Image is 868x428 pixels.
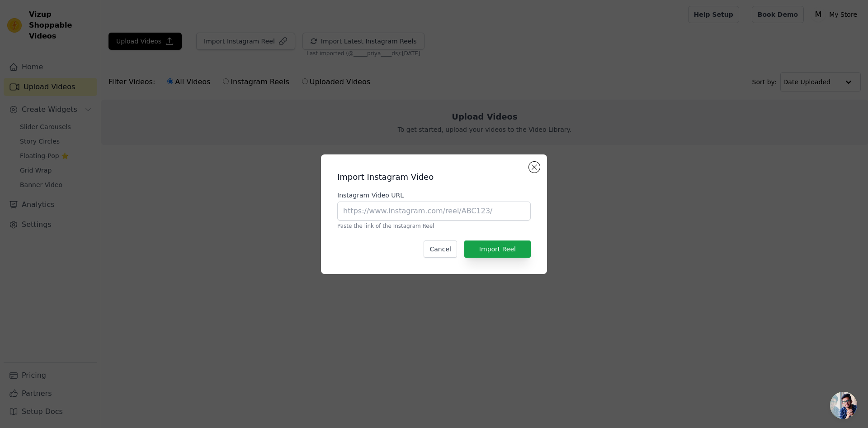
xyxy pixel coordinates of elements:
a: Open chat [830,392,857,419]
label: Instagram Video URL [337,191,531,200]
button: Close modal [529,162,540,173]
h2: Import Instagram Video [337,171,531,183]
p: Paste the link of the Instagram Reel [337,222,531,230]
button: Import Reel [464,240,531,258]
button: Cancel [424,240,457,258]
input: https://www.instagram.com/reel/ABC123/ [337,202,531,221]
